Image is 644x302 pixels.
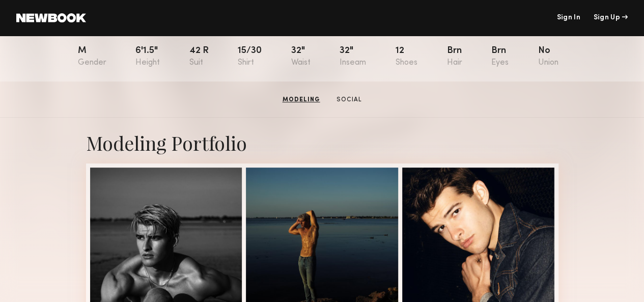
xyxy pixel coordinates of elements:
div: 32" [340,46,366,67]
a: Sign In [556,14,580,21]
div: Brn [446,46,462,67]
div: 42 r [189,46,209,67]
a: Social [332,95,366,104]
div: M [78,46,106,67]
div: Sign Up [594,14,628,21]
div: 32" [291,46,311,67]
div: Brn [491,46,509,67]
div: Modeling Portfolio [86,130,558,155]
div: 15/30 [238,46,262,67]
div: 6'1.5" [135,46,160,67]
div: No [538,46,558,67]
a: Modeling [278,95,324,104]
div: 12 [396,46,417,67]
